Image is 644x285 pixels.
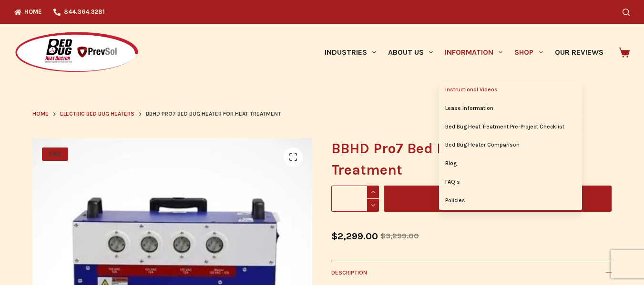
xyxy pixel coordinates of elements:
span: SALE [42,147,68,161]
a: About Us [382,24,439,81]
button: Description [331,261,612,284]
nav: Primary [318,24,609,81]
a: Policies [439,192,582,210]
a: Bed Bug Heater Comparison [439,136,582,154]
a: Home [32,109,49,119]
a: Lease Information [439,99,582,118]
span: $ [380,231,386,240]
a: Industries [318,24,382,81]
bdi: 3,299.00 [380,231,419,240]
a: FAQ’s [439,173,582,191]
a: Bed Bug Heat Treatment Pre-Project Checklist [439,118,582,136]
h1: BBHD Pro7 Bed Bug Heater for Heat Treatment [331,138,612,181]
img: Prevsol/Bed Bug Heat Doctor [14,31,139,74]
button: Open LiveChat chat widget [8,4,36,32]
a: 🔍 [284,147,303,167]
a: Electric Bed Bug Heaters [60,109,134,119]
span: $ [331,231,337,242]
span: Electric Bed Bug Heaters [60,110,134,117]
span: BBHD Pro7 Bed Bug Heater for Heat Treatment [146,109,281,119]
a: Blog [439,155,582,173]
button: Add to cart [384,186,612,212]
a: Shop [509,24,549,81]
span: Home [32,110,49,117]
a: Information [439,24,509,81]
button: Search [623,9,630,16]
input: Product quantity [331,186,379,212]
a: Our Reviews [549,24,609,81]
bdi: 2,299.00 [331,231,378,242]
a: Instructional Videos [439,81,582,99]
